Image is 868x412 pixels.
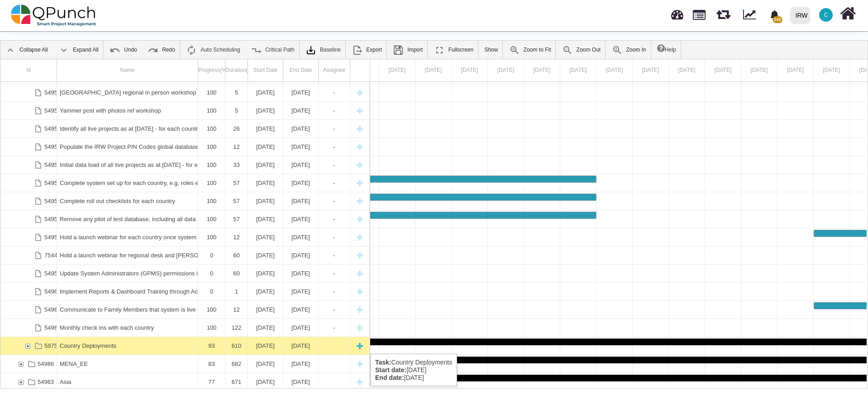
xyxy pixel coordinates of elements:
div: Notification [767,7,782,23]
div: 100 [201,102,222,119]
div: - [319,120,350,137]
div: Hold a launch webinar for regional desk and HoR colleagues [57,246,198,264]
div: 100 [201,156,222,174]
div: 54955 [0,174,57,192]
div: 33 [228,156,245,174]
div: 100 [198,210,225,228]
div: 54953 [44,138,54,156]
div: 60 [225,246,248,264]
div: [DATE] [286,228,315,246]
div: 122 [225,319,248,336]
div: 30-10-2025 [283,246,319,264]
div: 610 [225,337,248,355]
a: Zoom Out [558,41,605,59]
span: 242 [773,16,782,23]
div: - [319,84,350,101]
div: 0 [201,265,222,282]
div: 1 [228,283,245,300]
div: 100 [201,174,222,192]
a: Expand All [54,41,103,59]
img: ic_zoom_out.687aa02.png [562,45,573,56]
a: Undo [105,41,142,59]
div: 54961 [44,301,54,318]
img: ic_auto_scheduling_24.ade0d5b.png [186,45,197,56]
div: New task [353,319,367,336]
div: Update System Administrators (GPMS) permissions in line with role matrices - once ready to go live [57,265,198,282]
div: 57 [225,210,248,228]
div: - [321,174,347,192]
div: Name [57,59,198,81]
div: 100 [201,192,222,210]
div: New task [353,156,367,174]
div: [DATE] [251,246,280,264]
div: [DATE] [286,138,315,156]
a: Show [480,41,502,59]
div: 100 [201,120,222,137]
div: - [319,228,350,246]
div: Progress(%) [198,59,225,81]
div: 08 Aug 2024 [669,59,705,81]
div: 100 [201,138,222,156]
div: New task [353,120,367,137]
div: 75445 [44,246,54,264]
div: 57 [225,192,248,210]
div: [DATE] [251,210,280,228]
a: Redo [143,41,180,59]
div: Task: Identify all live projects as at 01/01/2024 - for each country + sample project for worksho... [0,120,370,138]
div: 57 [225,174,248,192]
div: 54956 [0,192,57,210]
div: 54955 [44,174,54,192]
div: 02 Aug 2024 [452,59,488,81]
div: Id [0,59,57,81]
div: New task [353,102,367,119]
div: [DATE] [286,246,315,264]
div: Complete roll out checklists for each country [57,192,198,210]
div: 03-06-2024 [248,102,283,119]
div: 54950 [0,84,57,101]
div: 31 Jul 2024 [379,59,415,81]
div: [DATE] [251,138,280,156]
div: [DATE] [251,84,280,101]
div: Populate the IRW Project PIN Codes global database reference set - for each country [57,138,198,156]
a: Import [388,41,427,59]
div: Communicate to Family Members that system is live - with all the caveats as needed etc [60,301,195,318]
div: Yammer post with photos ref workshop [60,102,195,119]
div: 0 [201,283,222,300]
div: 23-08-2024 [283,301,319,318]
div: Hold a launch webinar for each country once system is set up and ready for ongoing use [57,228,198,246]
div: 100 [198,156,225,174]
div: End Date [283,59,319,81]
div: 26 [228,120,245,137]
div: 12 Aug 2024 [814,59,850,81]
div: 30-10-2025 [283,265,319,282]
div: - [321,192,347,210]
div: Task: Hold a launch webinar for each country once system is set up and ready for ongoing use Star... [0,228,370,246]
div: - [321,283,347,300]
div: 12 [228,228,245,246]
div: 01-05-2024 [248,337,283,355]
div: 10-06-2024 [248,174,283,192]
div: [DATE] [286,192,315,210]
div: 54956 [44,192,54,210]
div: New task [353,265,367,282]
div: [DATE] [251,228,280,246]
div: 54952 [44,120,54,137]
div: 1 [225,283,248,300]
div: Task: Remove any pilot of test database, including all data and users etc Start date: 10-06-2024 ... [0,210,370,228]
div: - [319,265,350,282]
a: Baseline [301,41,345,59]
div: [DATE] [286,283,315,300]
div: 07-06-2024 [283,120,319,137]
div: - [321,138,347,156]
div: 100 [198,192,225,210]
div: 54954 [0,156,57,174]
div: - [319,283,350,300]
div: 100 [201,301,222,318]
div: 54960 [44,283,54,300]
div: 54952 [0,120,57,137]
div: 31-12-2025 [283,337,319,355]
div: 54959 [44,265,54,282]
div: 10-06-2024 [248,192,283,210]
div: Task: Yammer post with photos ref workshop Start date: 03-06-2024 End date: 07-06-2024 [0,102,370,120]
div: New task [353,301,367,318]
